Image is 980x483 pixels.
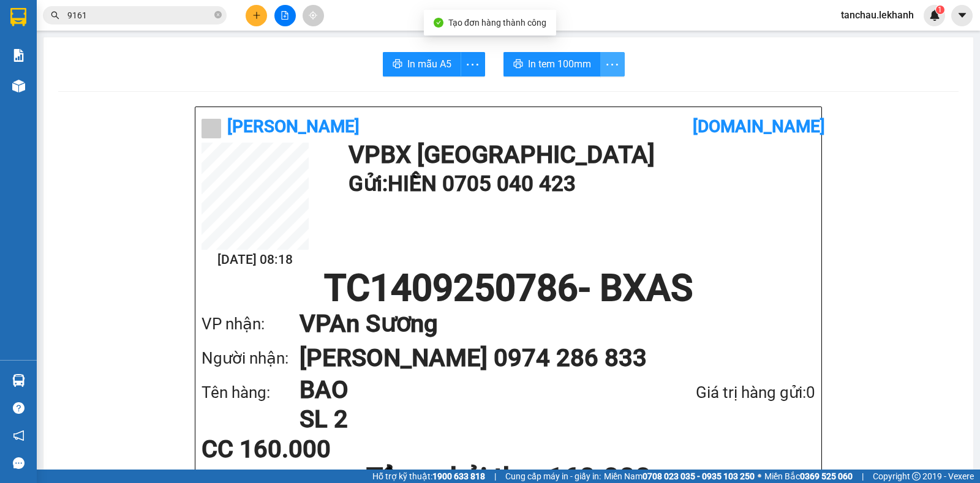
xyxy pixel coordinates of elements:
span: Nhận: [143,12,173,24]
span: Cung cấp máy in - giấy in: [505,470,601,483]
sup: 1 [936,6,944,14]
span: printer [393,59,402,70]
button: file-add [274,5,296,26]
h1: [PERSON_NAME] 0974 286 833 [300,341,791,375]
button: plus [246,5,267,26]
b: [DOMAIN_NAME] [693,116,825,137]
span: In tem 100mm [528,56,591,72]
span: Miền Nam [604,470,755,483]
button: caret-down [951,5,973,26]
span: notification [13,430,24,441]
span: more [461,57,484,72]
div: hồng [143,40,268,54]
div: Người nhận: [202,346,300,371]
button: printerIn mẫu A5 [383,52,461,77]
div: 50.000 [9,79,137,94]
span: Miền Bắc [764,470,853,483]
span: check-circle [434,18,443,28]
span: close-circle [214,10,222,21]
span: plus [252,11,261,20]
div: VP [GEOGRAPHIC_DATA] [143,10,268,40]
span: printer [513,59,523,70]
img: solution-icon [12,49,25,62]
span: CR : [9,80,28,93]
span: copyright [912,472,921,481]
span: search [51,11,59,20]
button: printerIn tem 100mm [503,52,601,77]
span: message [13,457,24,469]
div: 0902385699 [143,54,268,72]
span: In mẫu A5 [407,56,451,72]
h1: SL 2 [300,405,631,434]
span: file-add [281,11,289,20]
span: more [601,57,624,72]
button: more [600,52,625,77]
span: ⚪️ [758,474,761,479]
h1: VP BX [GEOGRAPHIC_DATA] [349,143,809,167]
strong: 1900 633 818 [432,471,485,481]
span: aim [309,11,317,20]
h1: BAO [300,375,631,405]
span: Gửi: [10,12,29,24]
strong: 0708 023 035 - 0935 103 250 [643,471,755,481]
h1: TC1409250786 - BXAS [202,270,815,307]
div: THANH [10,40,135,54]
span: Tạo đơn hàng thành công [448,18,546,28]
span: 1 [938,6,942,14]
div: BX [GEOGRAPHIC_DATA] [10,10,135,40]
div: CC 160.000 [202,437,404,462]
span: close-circle [214,11,222,18]
span: tanchau.lekhanh [831,7,924,23]
div: VP nhận: [202,312,300,337]
button: aim [303,5,324,26]
h2: [DATE] 08:18 [202,250,309,270]
img: icon-new-feature [929,10,940,21]
strong: 0369 525 060 [800,471,853,481]
img: warehouse-icon [12,374,25,387]
input: Tìm tên, số ĐT hoặc mã đơn [67,9,212,22]
div: 0377706758 [10,54,135,72]
div: Tên hàng: [202,380,300,405]
img: warehouse-icon [12,80,25,92]
span: caret-down [957,10,968,21]
b: [PERSON_NAME] [227,116,360,137]
span: Hỗ trợ kỹ thuật: [372,470,485,483]
img: logo-vxr [10,8,26,26]
h1: Gửi: HIỀN 0705 040 423 [349,167,809,201]
div: Giá trị hàng gửi: 0 [631,380,815,405]
span: | [494,470,496,483]
span: question-circle [13,402,24,414]
button: more [461,52,485,77]
h1: VP An Sương [300,307,791,341]
span: | [862,470,864,483]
